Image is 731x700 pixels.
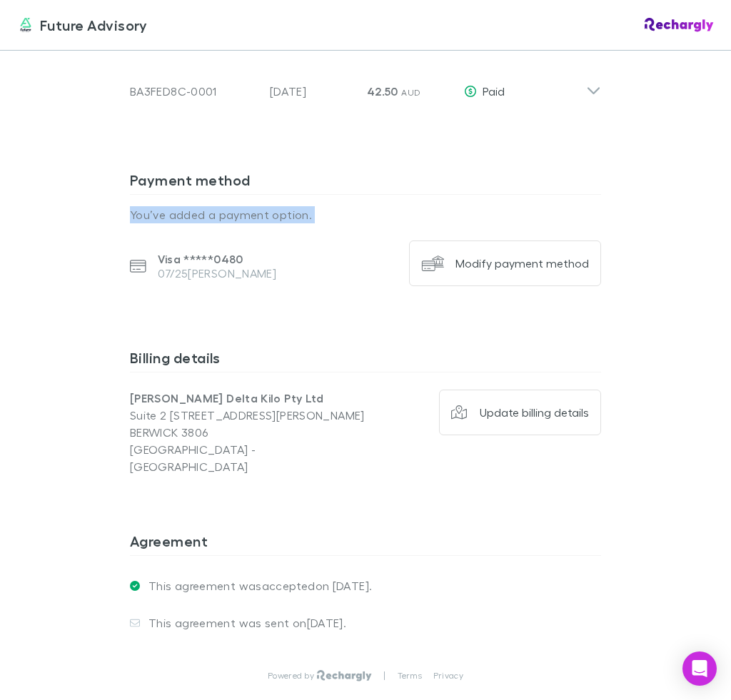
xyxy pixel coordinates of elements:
[130,532,601,555] h3: Agreement
[317,670,372,681] img: Rechargly Logo
[130,83,258,100] div: BA3FED8C-0001
[140,616,346,630] p: This agreement was sent on [DATE] .
[682,651,717,686] div: Open Intercom Messenger
[270,83,356,100] p: [DATE]
[398,670,422,681] a: Terms
[130,407,365,424] p: Suite 2 [STREET_ADDRESS][PERSON_NAME]
[130,424,365,441] p: BERWICK 3806
[130,390,365,407] p: [PERSON_NAME] Delta Kilo Pty Ltd
[421,252,444,275] img: Modify payment method's Logo
[645,18,714,32] img: Rechargly Logo
[40,14,148,36] span: Future Advisory
[130,171,601,194] h3: Payment method
[158,266,277,280] p: 07/25 [PERSON_NAME]
[17,16,34,34] img: Future Advisory's Logo
[455,256,589,270] div: Modify payment method
[483,84,505,98] span: Paid
[433,670,463,681] a: Privacy
[383,670,385,681] p: |
[140,579,372,593] p: This agreement was accepted on [DATE] .
[367,84,398,98] span: 42.50
[409,240,601,286] button: Modify payment method
[130,349,601,372] h3: Billing details
[268,670,317,681] p: Powered by
[480,405,589,420] div: Update billing details
[130,441,365,475] p: [GEOGRAPHIC_DATA] - [GEOGRAPHIC_DATA]
[439,390,602,435] button: Update billing details
[119,57,612,114] div: BA3FED8C-0001[DATE]42.50 AUDPaid
[130,206,601,223] p: You’ve added a payment option.
[401,87,420,98] span: AUD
